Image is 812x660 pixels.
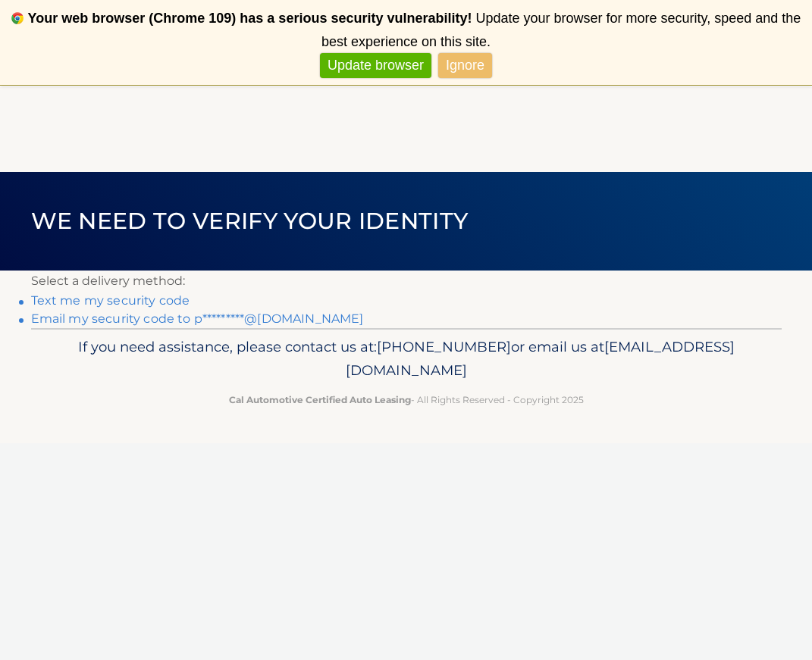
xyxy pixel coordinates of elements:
[28,11,472,26] b: Your web browser (Chrome 109) has a serious security vulnerability!
[438,53,492,78] a: Ignore
[31,207,469,235] span: We need to verify your identity
[54,392,759,408] p: - All Rights Reserved - Copyright 2025
[54,335,759,383] p: If you need assistance, please contact us at: or email us at
[31,293,190,308] a: Text me my security code
[320,53,431,78] a: Update browser
[321,11,801,49] span: Update your browser for more security, speed and the best experience on this site.
[31,271,782,292] p: Select a delivery method:
[31,311,364,326] a: Email my security code to p*********@[DOMAIN_NAME]
[229,394,411,405] strong: Cal Automotive Certified Auto Leasing
[377,338,511,355] span: [PHONE_NUMBER]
